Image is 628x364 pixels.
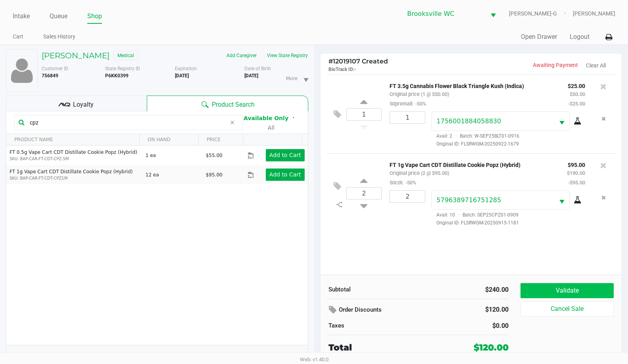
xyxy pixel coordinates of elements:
span: Original ID: FLSRWGM-20250922-1679 [431,140,585,148]
p: $25.00 [568,81,585,89]
td: 1 ea [142,146,202,165]
div: $120.00 [474,341,509,354]
button: Add to Cart [266,149,305,161]
small: -$25.00 [568,101,585,107]
div: Data table [6,134,308,345]
span: BioTrack ID: [328,67,354,72]
button: Add to Cart [266,169,305,181]
span: [PERSON_NAME]-G [509,10,573,18]
div: Subtotal [328,285,413,294]
div: Total [328,341,441,354]
span: 5796389716751285 [436,196,501,204]
button: Validate [520,283,614,298]
span: Avail: 10 Batch: SEP25CPZ01-0909 [431,212,519,218]
span: 12019107 Created [328,57,388,65]
b: P6KK0399 [105,73,129,79]
span: -50% [413,101,426,107]
span: · [452,133,460,139]
small: $190.00 [567,170,585,176]
div: Taxes [328,321,413,330]
span: $95.00 [206,172,223,178]
button: Select [554,191,569,209]
td: FT 1g Vape Cart CDT Distillate Cookie Popz (Hybrid) [6,165,142,184]
span: · [455,212,463,218]
b: [DATE] [244,73,258,79]
small: -$95.00 [568,180,585,186]
td: 12 ea [142,165,202,184]
p: $95.00 [567,160,585,168]
a: Intake [13,11,30,22]
span: Customer ID [42,66,68,71]
th: ON HAND [139,134,198,146]
span: More [286,75,298,82]
p: SKU: BAP-CAR-FT-CDT-CPZ.5M [10,156,139,162]
button: Add Caregiver [221,49,262,62]
span: Date of Birth [244,66,271,71]
div: $0.00 [424,321,509,331]
small: 50cdt: [390,180,416,186]
span: Product Search [212,100,255,109]
span: - [354,67,356,72]
span: State Registry ID [105,66,140,71]
div: $240.00 [424,285,509,295]
span: # [328,57,333,65]
span: Web: v1.40.0 [300,356,328,362]
span: Medical [113,51,138,60]
button: Open Drawer [521,32,557,42]
button: Clear All [586,61,606,70]
b: [DATE] [175,73,189,79]
button: Remove the package from the orderLine [598,111,609,126]
span: Page 1 [39,349,54,364]
div: Order Discounts [328,303,445,317]
small: Original price (2 @ $95.00) [390,170,449,176]
button: Logout [570,32,590,42]
td: FT 0.5g Vape Cart CDT Distillate Cookie Popz (Hybrid) [6,146,142,165]
app-button-loader: Add to Cart [269,171,301,178]
button: Select [486,4,501,23]
a: Cart [13,32,23,42]
span: Loyalty [73,100,94,109]
span: $55.00 [206,153,223,158]
div: $120.00 [457,303,509,316]
button: All [268,124,275,132]
h5: [PERSON_NAME] [42,51,109,60]
span: Go to the first page [10,349,25,364]
p: SKU: BAP-CAR-FT-CDT-CPZ1M [10,175,139,181]
span: Avail: 2 Batch: W-SEP25BLT01-0916 [431,133,519,139]
span: Go to the previous page [24,349,39,364]
button: Remove the package from the orderLine [598,190,609,205]
span: Go to the next page [54,349,69,364]
inline-svg: Split item qty to new line [332,199,346,210]
span: [PERSON_NAME] [573,10,615,18]
span: -50% [403,180,416,186]
button: Cancel Sale [520,301,614,316]
a: Queue [50,11,67,22]
span: 1756001884058830 [436,117,501,125]
small: Original price (1 @ $50.00) [390,91,449,97]
app-button-loader: Add to Cart [269,152,301,158]
th: PRODUCT NAME [6,134,139,146]
button: View State Registry [262,49,308,62]
a: Sales History [43,32,75,42]
span: Original ID: FLSRWGM-20250915-1181 [431,219,585,226]
input: Scan or Search Products to Begin [27,117,227,128]
b: 756849 [42,73,58,79]
p: FT 1g Vape Cart CDT Distillate Cookie Popz (Hybrid) [390,160,555,168]
a: Shop [87,11,102,22]
button: Select [554,112,569,130]
p: FT 3.5g Cannabis Flower Black Triangle Kush (Indica) [390,81,556,89]
small: 50premall: [390,101,426,107]
th: PRICE [198,134,243,146]
small: $50.00 [570,91,585,97]
p: Awaiting Payment [471,61,578,69]
span: Brooksville WC [407,9,481,19]
li: More [283,68,311,88]
span: Expiration [175,66,197,71]
span: ᛫ [288,114,299,122]
span: Go to the last page [69,349,84,364]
